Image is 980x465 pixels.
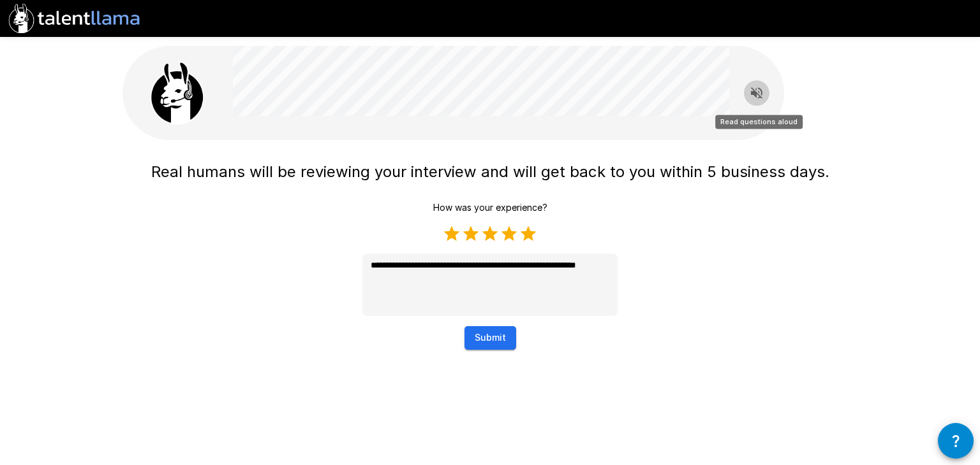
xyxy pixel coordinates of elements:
p: How was your experience? [433,201,547,214]
button: Submit [464,326,516,350]
span: Real humans will be reviewing your interview and will get back to you within 5 business days. [151,162,829,181]
img: llama_clean.png [145,61,209,125]
div: Read questions aloud [715,115,803,129]
button: Read questions aloud [744,80,769,106]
